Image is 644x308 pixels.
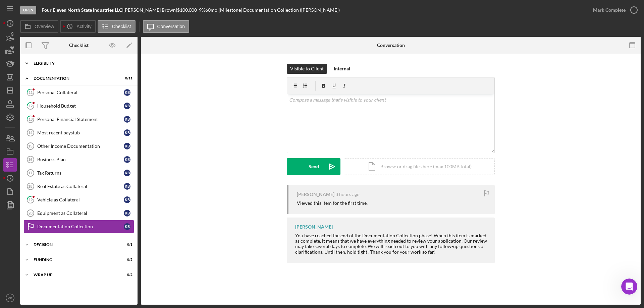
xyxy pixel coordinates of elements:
button: Internal [330,64,354,74]
img: Profile image for Operator [19,4,30,14]
label: Conversation [157,24,185,29]
tspan: 19 [29,197,33,202]
div: K B [124,116,130,123]
div: K B [124,183,130,190]
a: 19Vehicle as CollateralKB [23,193,134,206]
div: Checklist [69,43,89,48]
div: [PERSON_NAME] [295,224,333,230]
div: New messages divider [5,152,129,153]
div: Michael says… [5,74,129,95]
a: 13Personal Financial StatementKB [23,113,134,126]
button: Send [287,158,340,175]
div: Send [309,158,319,175]
div: 0 / 3 [120,243,132,247]
div: Operator says… [5,158,129,180]
div: Yes. It is great! [83,74,129,89]
button: Visible to Client [287,64,327,74]
div: K B [124,89,130,96]
label: Overview [35,24,54,29]
a: 16Business PlanKB [23,153,134,166]
div: Other Income Documentation [37,143,124,149]
div: K B [124,196,130,203]
div: Documentation [34,76,116,80]
tspan: 17 [28,171,32,175]
button: go back [4,3,17,15]
div: Rate your conversation [12,187,92,195]
div: Equipment as Collateral [37,210,124,216]
div: Household Budget [37,103,124,109]
div: Eligiblity [34,61,129,65]
button: Emoji picker [10,214,16,220]
div: Personal Financial Statement [37,117,124,122]
div: Funding [34,258,116,262]
label: Checklist [112,24,131,29]
a: 11Personal CollateralKB [23,86,134,99]
div: K B [124,156,130,163]
tspan: 16 [28,158,32,162]
div: Perfect, that's good to hear. This bug has also been reported to the third party, so I hope they ... [11,98,105,138]
button: MR [3,291,17,305]
button: Home [105,3,118,15]
div: K B [124,223,130,230]
div: | [42,7,123,13]
div: K B [124,170,130,176]
div: [PERSON_NAME] Brown | [123,7,177,13]
div: K B [124,103,130,109]
label: Activity [76,24,91,29]
div: Viewed this item for the first time. [297,200,368,206]
div: Decision [34,243,116,247]
a: 15Other Income DocumentationKB [23,139,134,153]
a: 20Equipment as CollateralKB [23,206,134,220]
div: Help [PERSON_NAME] understand how they’re doing: [5,158,110,179]
tspan: 13 [29,117,33,121]
div: 9 % [199,7,205,13]
div: Business Plan [37,157,124,162]
h1: Operator [33,6,56,11]
div: Documentation Collection [37,224,124,229]
div: Close [118,3,130,15]
div: 0 / 2 [120,273,132,277]
div: Christina says… [5,94,129,147]
div: Internal [334,64,350,74]
tspan: 20 [29,211,33,215]
tspan: 12 [29,104,33,108]
div: | [Milestone] Documentation Collection ([PERSON_NAME]) [217,7,340,13]
div: Help [PERSON_NAME] understand how they’re doing: [11,162,105,175]
div: Christina says… [5,21,129,74]
div: Vehicle as Collateral [37,197,124,202]
time: 2025-09-15 16:38 [335,192,360,197]
a: Documentation CollectionKB [23,220,134,233]
button: Activity [60,20,96,33]
div: K B [124,143,130,149]
a: 17Tax ReturnsKB [23,166,134,180]
button: Gif picker [21,214,26,220]
div: Most recent paystub [37,130,124,135]
tspan: 18 [28,184,32,188]
span: Amazing [78,198,90,210]
div: Open [20,6,36,14]
div: 60 mo [205,7,217,13]
div: K B [124,129,130,136]
div: Perfect, that's good to hear. This bug has also been reported to the third party, so I hope they ... [5,94,110,142]
button: Checklist [98,20,136,33]
div: Wrap up [34,273,116,277]
a: 14Most recent paystubKB [23,126,134,139]
div: 0 / 5 [120,258,132,262]
button: Upload attachment [32,214,37,220]
div: Personal Collateral [37,90,124,95]
div: Operator says… [5,180,129,246]
tspan: 15 [28,144,32,148]
text: MR [8,296,13,300]
iframe: Intercom live chat [621,279,637,295]
tspan: 14 [28,131,33,135]
div: Real Estate as Collateral [37,184,124,189]
button: Overview [20,20,58,33]
div: Mark Complete [593,3,626,17]
button: Send a message… [115,211,126,222]
button: Start recording [43,214,48,220]
div: Visible to Client [290,64,324,74]
div: 0 / 11 [120,76,132,80]
a: 18Real Estate as CollateralKB [23,180,134,193]
textarea: Message… [6,200,128,211]
div: Tax Returns [37,170,124,176]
